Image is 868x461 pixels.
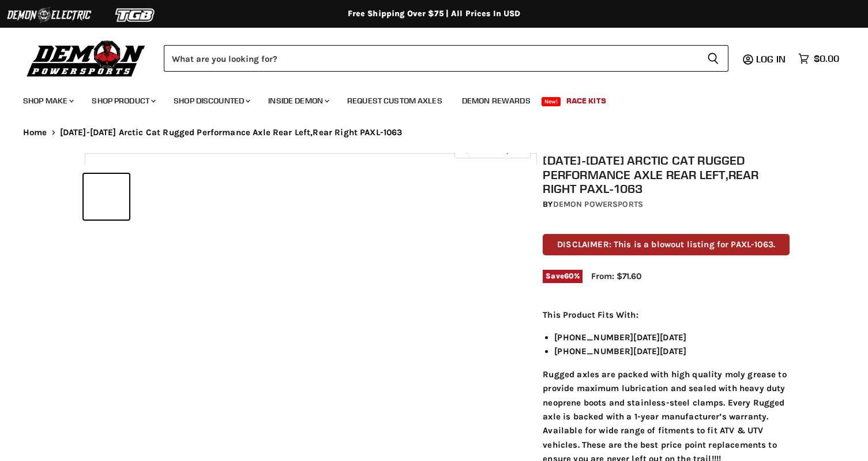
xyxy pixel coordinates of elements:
[84,174,129,220] button: 2005-2005 Arctic Cat Rugged Performance Axle Rear Left,Rear Right PAXL-1063 thumbnail
[553,199,643,209] a: Demon Powersports
[339,89,451,113] a: Request Custom Axles
[591,271,641,281] span: From: $71.60
[83,89,163,113] a: Shop Product
[260,89,336,113] a: Inside Demon
[543,198,790,211] div: by
[543,234,790,255] p: DISCLAIMER: This is a blowout listing for PAXL-1063.
[542,97,561,106] span: New!
[751,54,792,64] a: Log in
[814,53,839,64] span: $0.00
[698,45,728,72] button: Search
[558,89,615,113] a: Race Kits
[23,128,47,137] a: Home
[164,45,728,72] form: Product
[60,128,403,137] span: [DATE]-[DATE] Arctic Cat Rugged Performance Axle Rear Left,Rear Right PAXL-1063
[164,45,698,72] input: Search
[543,308,790,322] p: This Product Fits With:
[14,89,81,113] a: Shop Make
[14,84,836,113] ul: Main menu
[554,344,790,358] li: [PHONE_NUMBER][DATE][DATE]
[92,4,179,26] img: TGB Logo 2
[23,38,149,79] img: Demon Powersports
[564,272,574,280] span: 60
[6,4,92,26] img: Demon Electric Logo 2
[165,89,257,113] a: Shop Discounted
[554,330,790,344] li: [PHONE_NUMBER][DATE][DATE]
[453,89,539,113] a: Demon Rewards
[460,146,524,154] span: Click to expand
[543,153,790,196] h1: [DATE]-[DATE] Arctic Cat Rugged Performance Axle Rear Left,Rear Right PAXL-1063
[792,50,845,67] a: $0.00
[543,270,583,282] span: Save %
[756,53,786,65] span: Log in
